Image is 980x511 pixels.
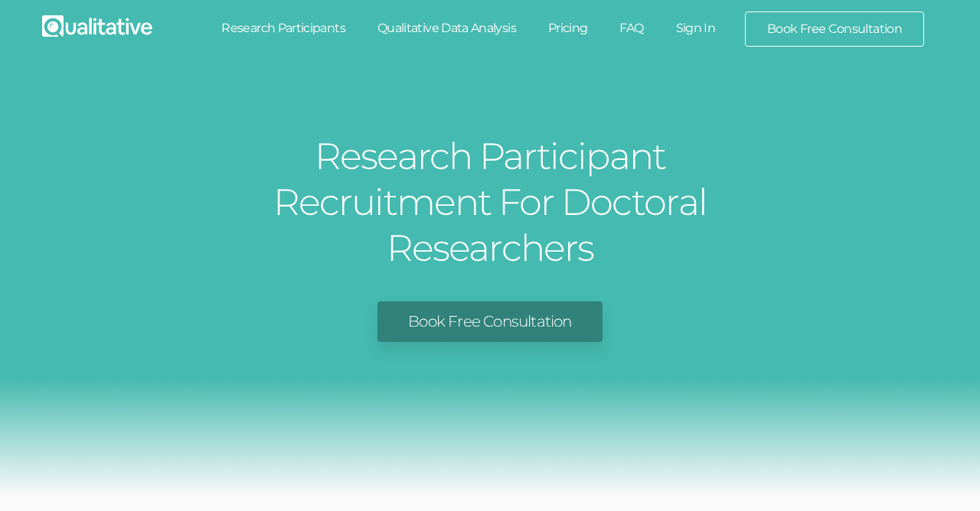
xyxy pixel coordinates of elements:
a: Book Free Consultation [746,12,923,46]
a: Sign In [660,11,732,45]
h1: Research Participant Recruitment For Doctoral Researchers [203,133,777,271]
a: Pricing [532,11,604,45]
img: Qualitative [42,15,152,37]
a: FAQ [603,11,659,45]
a: Qualitative Data Analysis [361,11,532,45]
a: Book Free Consultation [377,301,602,342]
a: Research Participants [205,11,361,45]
